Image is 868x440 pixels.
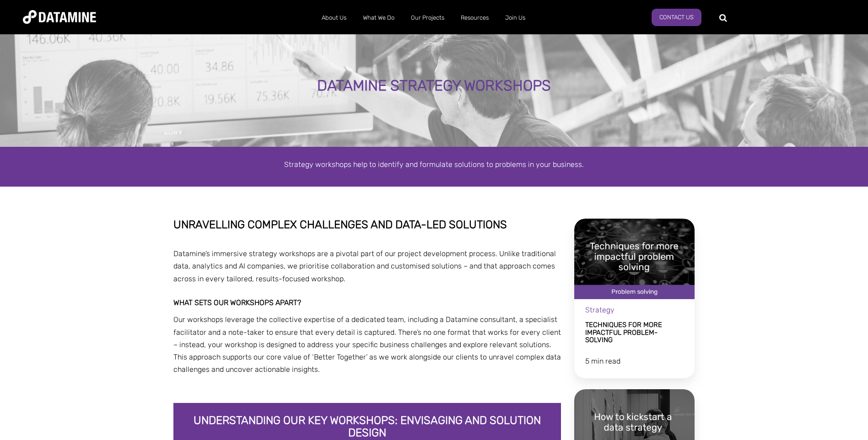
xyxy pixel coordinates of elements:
[403,6,453,30] a: Our Projects
[313,6,355,30] a: About Us
[194,414,541,439] span: Understanding our key workshops: Envisaging and Solution Design
[652,9,701,26] a: Contact Us
[173,218,507,231] span: Unravelling complex challenges and data-led solutions
[23,10,96,24] img: Datamine
[98,78,769,94] div: DATAMINE STRATEGY WORKSHOPS
[497,6,534,30] a: Join Us
[173,315,561,374] span: Our workshops leverage the collective expertise of a dedicated team, including a Datamine consult...
[585,306,615,314] span: Strategy
[453,6,497,30] a: Resources
[355,6,403,30] a: What We Do
[173,249,556,283] span: Datamine’s immersive strategy workshops are a pivotal part of our project development process. Un...
[173,299,561,307] h3: What sets our workshops apart?
[173,158,695,171] p: Strategy workshops help to identify and formulate solutions to problems in your business.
